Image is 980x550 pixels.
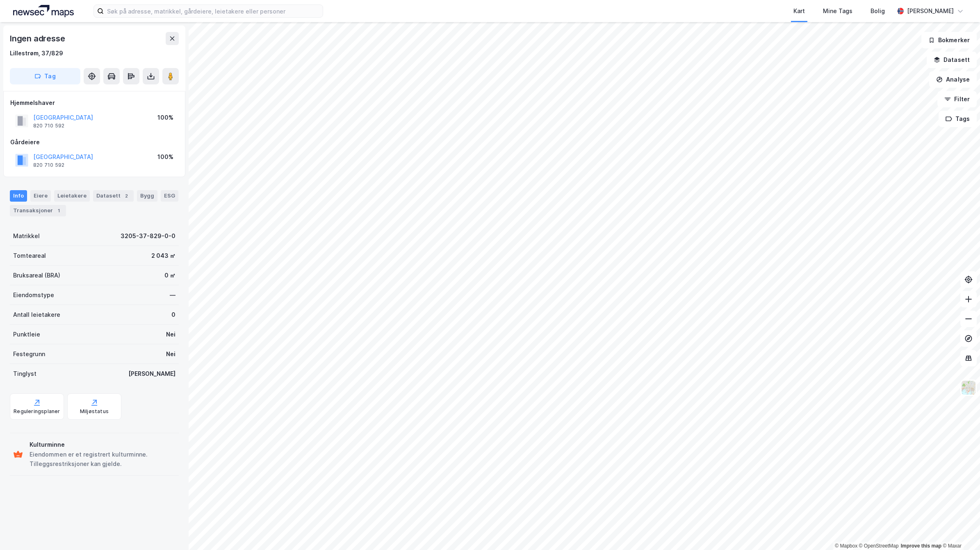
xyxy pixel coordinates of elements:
[55,207,63,215] div: 1
[939,511,980,550] div: Kontrollprogram for chat
[793,6,805,16] div: Kart
[939,111,977,127] button: Tags
[121,231,175,241] div: 3205-37-829-0-0
[10,98,178,108] div: Hjemmelshaver
[13,251,46,261] div: Tomteareal
[137,190,157,202] div: Bygg
[166,330,175,339] div: Nei
[122,192,130,200] div: 2
[164,270,175,280] div: 0 ㎡
[157,152,173,162] div: 100%
[128,369,175,379] div: [PERSON_NAME]
[33,162,64,168] div: 820 710 592
[937,91,977,107] button: Filter
[871,6,885,16] div: Bolig
[170,290,175,300] div: —
[33,123,64,129] div: 820 710 592
[929,71,977,88] button: Analyse
[30,450,175,469] div: Eiendommen er et registrert kulturminne. Tilleggsrestriksjoner kan gjelde.
[161,190,178,202] div: ESG
[14,408,60,415] div: Reguleringsplaner
[13,330,40,339] div: Punktleie
[10,48,63,58] div: Lillestrøm, 37/829
[961,380,976,395] img: Z
[10,68,80,84] button: Tag
[835,543,857,549] a: Mapbox
[10,32,66,45] div: Ingen adresse
[80,408,109,415] div: Miljøstatus
[93,190,134,202] div: Datasett
[927,52,977,68] button: Datasett
[10,137,178,147] div: Gårdeiere
[10,190,27,202] div: Info
[13,349,45,359] div: Festegrunn
[166,349,175,359] div: Nei
[54,190,90,202] div: Leietakere
[171,310,175,320] div: 0
[13,290,54,300] div: Eiendomstype
[13,369,36,379] div: Tinglyst
[104,5,323,17] input: Søk på adresse, matrikkel, gårdeiere, leietakere eller personer
[901,543,941,549] a: Improve this map
[823,6,852,16] div: Mine Tags
[13,5,74,17] img: logo.a4113a55bc3d86da70a041830d287a7e.svg
[30,440,175,450] div: Kulturminne
[13,310,60,320] div: Antall leietakere
[939,511,980,550] iframe: Chat Widget
[859,543,899,549] a: OpenStreetMap
[907,6,954,16] div: [PERSON_NAME]
[13,270,60,280] div: Bruksareal (BRA)
[921,32,977,48] button: Bokmerker
[157,113,173,123] div: 100%
[13,231,40,241] div: Matrikkel
[10,205,66,216] div: Transaksjoner
[151,251,175,261] div: 2 043 ㎡
[30,190,51,202] div: Eiere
